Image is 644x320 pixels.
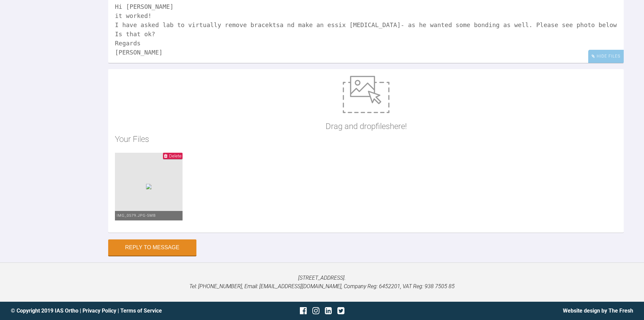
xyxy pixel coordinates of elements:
button: Reply to Message [108,239,196,256]
span: IMG_0579.JPG - 5MB [117,213,156,218]
p: Drag and drop files here! [326,120,407,133]
span: Delete [169,153,182,158]
a: Privacy Policy [82,307,116,314]
a: Terms of Service [120,307,162,314]
img: 4a312363-f971-4c1c-82b4-d826f8166d61 [146,184,151,189]
a: Website design by The Fresh [563,307,633,314]
p: [STREET_ADDRESS]. Tel: [PHONE_NUMBER], Email: [EMAIL_ADDRESS][DOMAIN_NAME], Company Reg: 6452201,... [11,274,633,291]
div: Hide Files [588,50,624,63]
h2: Your Files [115,133,617,146]
div: © Copyright 2019 IAS Ortho | | [11,306,218,315]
